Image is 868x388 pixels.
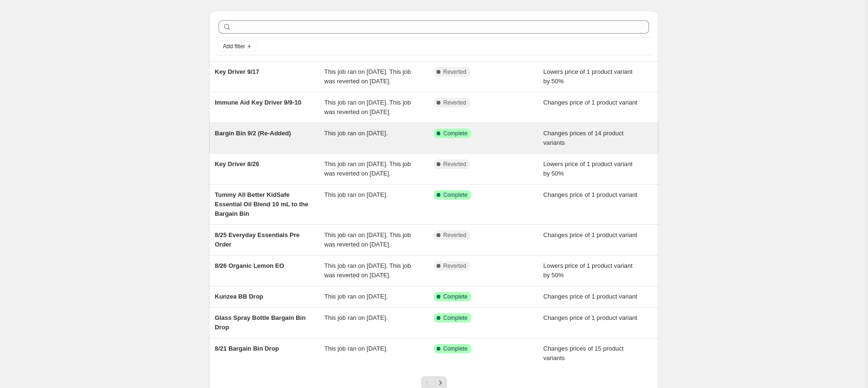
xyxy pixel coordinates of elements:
span: Glass Spray Bottle Bargain Bin Drop [215,314,306,331]
span: Tummy All Better KidSafe Essential Oil Blend 10 mL to the Bargain Bin [215,191,308,217]
span: Complete [443,191,467,199]
span: This job ran on [DATE]. This job was reverted on [DATE]. [324,231,411,248]
span: This job ran on [DATE]. This job was reverted on [DATE]. [324,99,411,115]
span: This job ran on [DATE]. This job was reverted on [DATE]. [324,262,411,279]
span: Changes price of 1 product variant [544,191,638,198]
span: Kunzea BB Drop [215,293,263,300]
span: This job ran on [DATE]. [324,314,388,321]
span: Changes price of 1 product variant [544,231,638,238]
span: Reverted [443,231,466,239]
button: Add filter [219,41,256,52]
span: Reverted [443,160,466,168]
span: Reverted [443,262,466,270]
span: This job ran on [DATE]. This job was reverted on [DATE]. [324,68,411,85]
span: Reverted [443,68,466,76]
span: Changes price of 1 product variant [544,314,638,321]
span: This job ran on [DATE]. [324,345,388,352]
span: Immune Aid Key Driver 9/9-10 [215,99,301,106]
span: Changes prices of 14 product variants [544,130,624,146]
span: Reverted [443,99,466,106]
span: Changes prices of 15 product variants [544,345,624,362]
span: Complete [443,345,467,353]
span: Complete [443,293,467,300]
span: Lowers price of 1 product variant by 50% [544,160,633,177]
span: This job ran on [DATE]. This job was reverted on [DATE]. [324,160,411,177]
span: This job ran on [DATE]. [324,191,388,198]
span: Complete [443,130,467,137]
span: Changes price of 1 product variant [544,99,638,106]
span: 8/26 Organic Lemon EO [215,262,284,269]
span: Lowers price of 1 product variant by 50% [544,262,633,279]
span: Add filter [223,43,245,50]
span: Changes price of 1 product variant [544,293,638,300]
span: 8/25 Everyday Essentials Pre Order [215,231,299,248]
span: Bargin Bin 9/2 (Re-Added) [215,130,291,137]
span: This job ran on [DATE]. [324,130,388,137]
span: Lowers price of 1 product variant by 50% [544,68,633,85]
span: Key Driver 8/26 [215,160,259,168]
span: Key Driver 9/17 [215,68,259,75]
span: This job ran on [DATE]. [324,293,388,300]
span: 8/21 Bargain Bin Drop [215,345,279,352]
span: Complete [443,314,467,322]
